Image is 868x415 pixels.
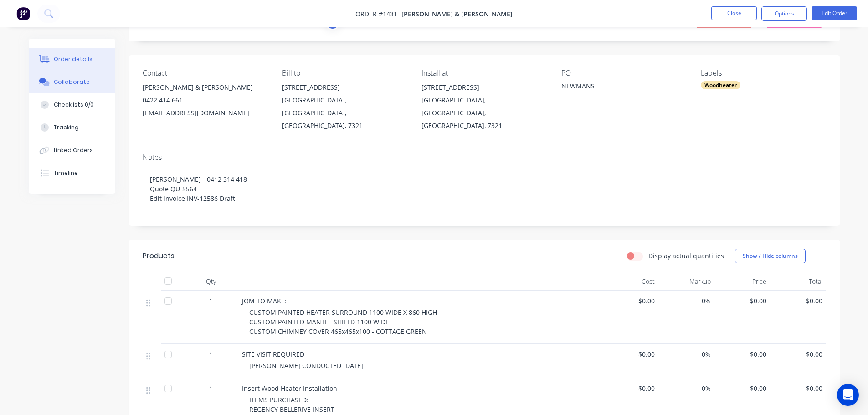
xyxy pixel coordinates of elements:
[718,384,767,393] span: $0.00
[54,55,92,63] div: Order details
[143,94,267,107] div: 0422 414 661
[143,251,175,261] div: Products
[54,101,94,109] div: Checklists 0/0
[143,81,267,119] div: [PERSON_NAME] & [PERSON_NAME]0422 414 661[EMAIL_ADDRESS][DOMAIN_NAME]
[29,71,115,93] button: Collaborate
[209,296,213,306] span: 1
[209,384,213,393] span: 1
[770,272,826,291] div: Total
[29,139,115,162] button: Linked Orders
[249,308,437,336] span: CUSTOM PAINTED HEATER SURROUND 1100 WIDE X 860 HIGH CUSTOM PAINTED MANTLE SHIELD 1100 WIDE CUSTOM...
[401,10,513,18] span: [PERSON_NAME] & [PERSON_NAME]
[603,272,659,291] div: Cost
[143,81,267,94] div: [PERSON_NAME] & [PERSON_NAME]
[662,384,711,393] span: 0%
[29,93,115,116] button: Checklists 0/0
[242,297,287,305] span: JQM TO MAKE:
[282,69,407,77] div: Bill to
[648,251,724,261] label: Display actual quantities
[16,7,30,20] img: Factory
[242,384,337,393] span: Insert Wood Heater Installation
[242,350,304,359] span: SITE VISIT REQUIRED
[29,48,115,71] button: Order details
[606,384,655,393] span: $0.00
[249,361,363,370] span: [PERSON_NAME] CONDUCTED [DATE]
[355,10,401,18] span: Order #1431 -
[774,349,822,359] span: $0.00
[774,384,822,393] span: $0.00
[606,349,655,359] span: $0.00
[714,272,770,291] div: Price
[54,169,78,177] div: Timeline
[718,296,767,306] span: $0.00
[184,272,238,291] div: Qty
[282,81,407,94] div: [STREET_ADDRESS]
[143,153,826,162] div: Notes
[812,6,857,20] button: Edit Order
[143,165,826,212] div: [PERSON_NAME] - 0412 314 418 Quote QU-5564 Edit invoice INV-12586 Draft
[711,6,757,20] button: Close
[29,116,115,139] button: Tracking
[701,81,740,89] div: Woodheater
[561,81,675,94] div: NEWMANS
[29,162,115,184] button: Timeline
[209,349,213,359] span: 1
[282,81,407,132] div: [STREET_ADDRESS][GEOGRAPHIC_DATA], [GEOGRAPHIC_DATA], [GEOGRAPHIC_DATA], 7321
[662,296,711,306] span: 0%
[143,69,267,77] div: Contact
[658,272,714,291] div: Markup
[561,69,686,77] div: PO
[54,78,90,86] div: Collaborate
[54,123,79,132] div: Tracking
[421,81,546,94] div: [STREET_ADDRESS]
[774,296,822,306] span: $0.00
[837,384,859,406] div: Open Intercom Messenger
[421,94,546,132] div: [GEOGRAPHIC_DATA], [GEOGRAPHIC_DATA], [GEOGRAPHIC_DATA], 7321
[282,94,407,132] div: [GEOGRAPHIC_DATA], [GEOGRAPHIC_DATA], [GEOGRAPHIC_DATA], 7321
[761,6,807,21] button: Options
[421,69,546,77] div: Install at
[662,349,711,359] span: 0%
[143,107,267,119] div: [EMAIL_ADDRESS][DOMAIN_NAME]
[54,146,93,154] div: Linked Orders
[701,69,826,77] div: Labels
[718,349,767,359] span: $0.00
[606,296,655,306] span: $0.00
[735,249,806,263] button: Show / Hide columns
[421,81,546,132] div: [STREET_ADDRESS][GEOGRAPHIC_DATA], [GEOGRAPHIC_DATA], [GEOGRAPHIC_DATA], 7321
